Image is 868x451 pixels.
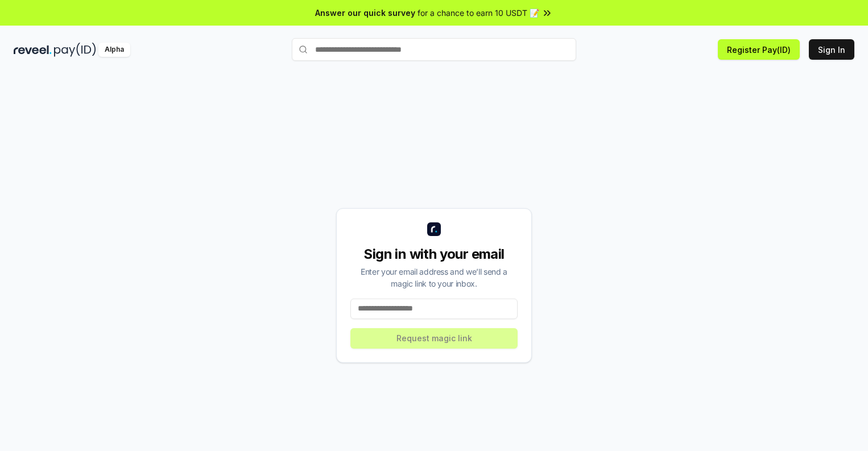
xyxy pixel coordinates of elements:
span: for a chance to earn 10 USDT 📝 [418,7,539,19]
button: Register Pay(ID) [718,39,800,60]
img: pay_id [54,43,96,57]
button: Sign In [809,39,854,60]
div: Sign in with your email [350,245,518,263]
span: Answer our quick survey [315,7,415,19]
div: Enter your email address and we’ll send a magic link to your inbox. [350,266,518,289]
img: logo_small [427,222,441,236]
div: Alpha [98,43,130,57]
img: reveel_dark [14,43,52,57]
